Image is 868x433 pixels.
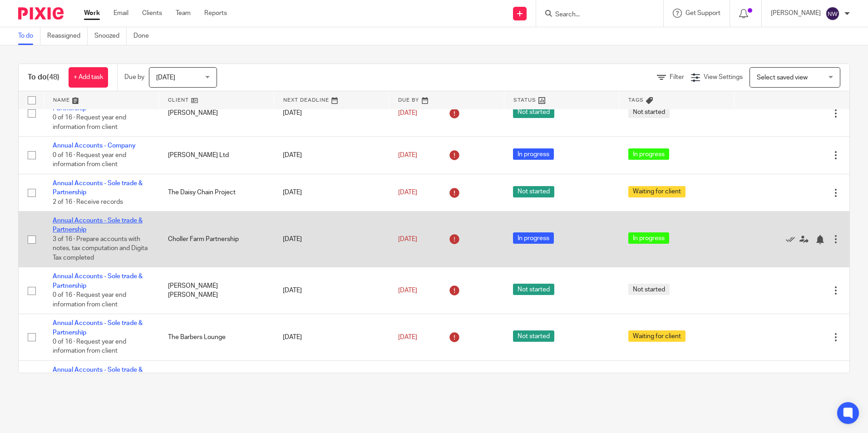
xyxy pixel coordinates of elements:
[53,320,143,335] a: Annual Accounts - Sole trade & Partnership
[554,11,636,19] input: Search
[771,9,821,18] p: [PERSON_NAME]
[628,98,644,103] span: Tags
[398,189,417,196] span: [DATE]
[628,232,669,244] span: In progress
[124,73,144,82] p: Due by
[513,107,554,118] span: Not started
[159,361,274,408] td: [PERSON_NAME]
[53,217,143,233] a: Annual Accounts - Sole trade & Partnership
[53,180,143,196] a: Annual Accounts - Sole trade & Partnership
[84,9,100,18] a: Work
[825,6,840,21] img: svg%3E
[274,137,389,174] td: [DATE]
[53,143,136,149] a: Annual Accounts - Company
[274,174,389,211] td: [DATE]
[53,152,126,168] span: 0 of 16 · Request year end information from client
[159,90,274,137] td: [PERSON_NAME]
[53,367,143,382] a: Annual Accounts - Sole trade & Partnership
[156,74,175,81] span: [DATE]
[274,361,389,408] td: [DATE]
[686,10,720,16] span: Get Support
[274,212,389,267] td: [DATE]
[628,330,686,342] span: Waiting for client
[513,148,554,160] span: In progress
[69,67,108,88] a: + Add task
[274,267,389,314] td: [DATE]
[28,73,59,82] h1: To do
[274,314,389,361] td: [DATE]
[628,107,670,118] span: Not started
[398,110,417,116] span: [DATE]
[53,236,148,261] span: 3 of 16 · Prepare accounts with notes, tax computation and Digita Tax completed
[159,267,274,314] td: [PERSON_NAME] [PERSON_NAME]
[53,273,143,289] a: Annual Accounts - Sole trade & Partnership
[94,27,127,45] a: Snoozed
[513,330,554,342] span: Not started
[513,284,554,295] span: Not started
[786,235,799,244] a: Mark as done
[159,137,274,174] td: [PERSON_NAME] Ltd
[159,174,274,211] td: The Daisy Chain Project
[628,148,669,160] span: In progress
[398,287,417,294] span: [DATE]
[53,96,143,112] a: Annual Accounts - Sole trade & Partnership
[47,27,88,45] a: Reassigned
[142,9,162,18] a: Clients
[513,186,554,197] span: Not started
[18,7,64,20] img: Pixie
[47,74,59,81] span: (48)
[53,115,126,131] span: 0 of 16 · Request year end information from client
[513,232,554,244] span: In progress
[53,339,126,354] span: 0 of 16 · Request year end information from client
[670,74,684,80] span: Filter
[628,186,686,197] span: Waiting for client
[18,27,40,45] a: To do
[53,292,126,308] span: 0 of 16 · Request year end information from client
[398,152,417,158] span: [DATE]
[133,27,156,45] a: Done
[757,74,808,81] span: Select saved view
[398,334,417,340] span: [DATE]
[176,9,191,18] a: Team
[159,314,274,361] td: The Barbers Lounge
[113,9,128,18] a: Email
[204,9,227,18] a: Reports
[53,199,123,205] span: 2 of 16 · Receive records
[628,284,670,295] span: Not started
[704,74,743,80] span: View Settings
[159,212,274,267] td: Choller Farm Partnership
[274,90,389,137] td: [DATE]
[398,236,417,242] span: [DATE]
